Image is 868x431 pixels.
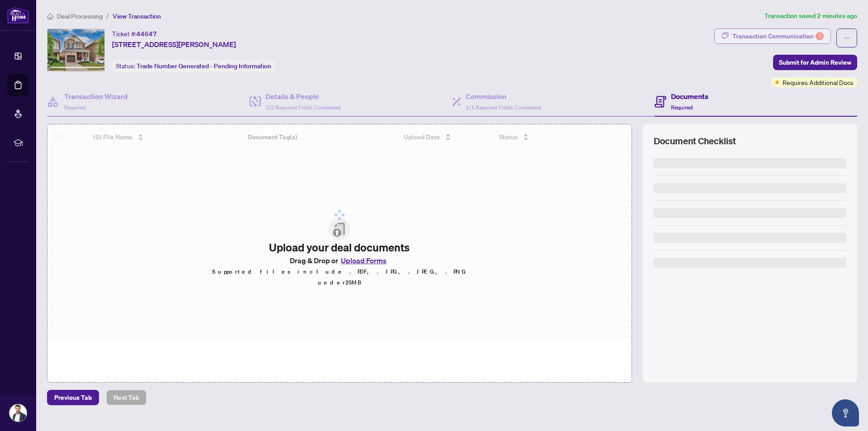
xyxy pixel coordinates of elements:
h4: Commission [466,91,541,102]
span: 1/1 Required Fields Completed [466,104,541,111]
img: Profile Icon [9,404,27,422]
button: Next Tab [106,390,146,405]
span: Deal Processing [57,12,103,20]
h4: Transaction Wizard [64,91,128,102]
span: [STREET_ADDRESS][PERSON_NAME] [112,39,236,50]
span: 2/2 Required Fields Completed [265,104,340,111]
span: Submit for Admin Review [779,55,851,70]
span: Required [671,104,693,111]
img: IMG-W12275674_1.jpg [47,29,104,71]
img: logo [7,7,29,24]
span: Previous Tab [54,390,92,405]
span: home [47,13,53,19]
article: Transaction saved 2 minutes ago [764,11,857,21]
span: Document Checklist [654,135,736,147]
h4: Details & People [265,91,340,102]
span: Trade Number Generated - Pending Information [137,62,271,70]
li: / [106,11,109,21]
span: 44647 [137,30,157,38]
h4: Documents [671,91,708,102]
span: Required [64,104,86,111]
span: ellipsis [844,35,850,41]
div: Transaction Communication [732,29,824,43]
span: Requires Additional Docs [783,77,854,87]
div: Ticket #: [112,28,157,39]
div: 5 [816,32,824,40]
button: Transaction Communication5 [714,28,831,44]
div: Status: [112,60,275,72]
button: Previous Tab [47,390,99,405]
button: Open asap [832,399,859,426]
span: View Transaction [113,12,161,20]
button: Submit for Admin Review [773,55,857,70]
